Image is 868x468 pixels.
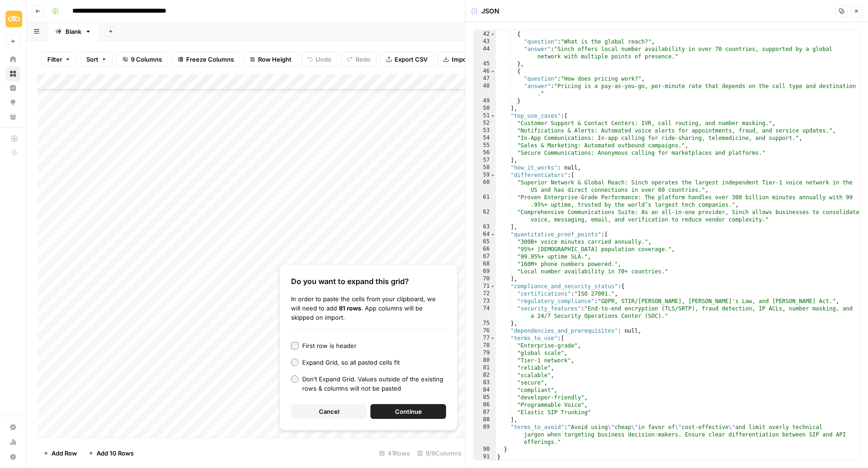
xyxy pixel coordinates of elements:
div: In order to paste the cells from your clipboard, we will need to add . App columns will be skippe... [291,294,446,322]
div: 44 [473,45,496,60]
div: 74 [473,305,496,320]
div: 52 [473,120,496,127]
div: 81 [473,364,496,372]
span: Cancel [319,407,339,416]
button: Sort [80,52,113,67]
div: 72 [473,290,496,297]
div: 57 [473,157,496,164]
span: Toggle code folding, rows 46 through 49 [490,68,495,75]
span: Continue [395,407,422,416]
div: 66 [473,246,496,253]
a: Usage [6,435,20,449]
div: 82 [473,372,496,379]
div: 79 [473,349,496,357]
span: Toggle code folding, rows 64 through 70 [490,231,495,238]
button: 9 Columns [117,52,168,67]
div: 71 [473,283,496,290]
div: 69 [473,268,496,275]
button: Cancel [291,404,367,419]
button: Workspace: Sinch [6,7,20,31]
a: Browse [6,66,20,81]
div: 46 [473,68,496,75]
span: Toggle code folding, rows 71 through 75 [490,283,495,290]
span: Undo [316,55,331,64]
div: 56 [473,149,496,157]
div: 9/9 Columns [414,446,465,461]
div: 60 [473,179,496,194]
div: 73 [473,297,496,305]
div: 85 [473,394,496,401]
div: 86 [473,401,496,409]
button: Export CSV [380,52,434,67]
span: Toggle code folding, rows 59 through 63 [490,171,495,179]
a: Your Data [6,109,20,124]
button: Freeze Columns [172,52,240,67]
div: 53 [473,127,496,134]
div: Expand Grid, so all pasted cells fit [302,358,400,367]
div: 75 [473,320,496,327]
button: Redo [341,52,376,67]
div: 54 [473,134,496,142]
span: Toggle code folding, rows 77 through 88 [490,335,495,342]
span: 9 Columns [131,55,162,64]
div: 63 [473,223,496,231]
button: Filter [41,52,77,67]
div: Don’t Expand Grid. Values outside of the existing rows & columns will not be pasted [302,374,446,393]
div: 45 [473,60,496,68]
a: Insights [6,81,20,95]
div: 42 [473,31,496,38]
div: 76 [473,327,496,335]
input: Expand Grid, so all pasted cells fit [291,359,298,366]
a: Opportunities [6,95,20,110]
span: Sort [86,55,98,64]
div: 55 [473,142,496,149]
button: Row Height [244,52,298,67]
span: Redo [356,55,370,64]
button: Help + Support [6,449,20,464]
div: JSON [471,6,499,16]
a: Settings [6,420,20,435]
div: 84 [473,386,496,394]
button: Add 10 Rows [83,446,139,461]
div: Blank [65,27,81,36]
div: 58 [473,164,496,171]
div: 67 [473,253,496,260]
button: Add Row [38,446,83,461]
div: 83 [473,379,496,386]
div: 43 [473,38,496,45]
span: Add 10 Rows [97,449,134,458]
div: 87 [473,409,496,416]
div: 65 [473,238,496,246]
div: 50 [473,105,496,112]
div: First row is header [302,341,356,350]
span: Row Height [258,55,291,64]
div: 48 [473,82,496,97]
div: 89 [473,424,496,446]
span: Freeze Columns [186,55,234,64]
div: 78 [473,342,496,349]
span: Import CSV [452,55,485,64]
a: Home [6,52,20,67]
button: Import CSV [437,52,491,67]
div: 41 Rows [376,446,414,461]
div: 91 [473,453,496,461]
input: Don’t Expand Grid. Values outside of the existing rows & columns will not be pasted [291,375,298,383]
div: 70 [473,275,496,283]
div: 51 [473,112,496,120]
div: 68 [473,260,496,268]
div: 90 [473,446,496,453]
input: First row is header [291,342,298,349]
img: Sinch Logo [6,11,22,27]
div: 80 [473,357,496,364]
span: Filter [47,55,62,64]
span: Add Row [52,449,77,458]
b: 81 rows [339,304,361,312]
div: 49 [473,97,496,105]
button: Continue [370,404,446,419]
div: 59 [473,171,496,179]
div: 47 [473,75,496,82]
div: 61 [473,194,496,209]
div: 88 [473,416,496,424]
span: Export CSV [395,55,428,64]
div: 64 [473,231,496,238]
